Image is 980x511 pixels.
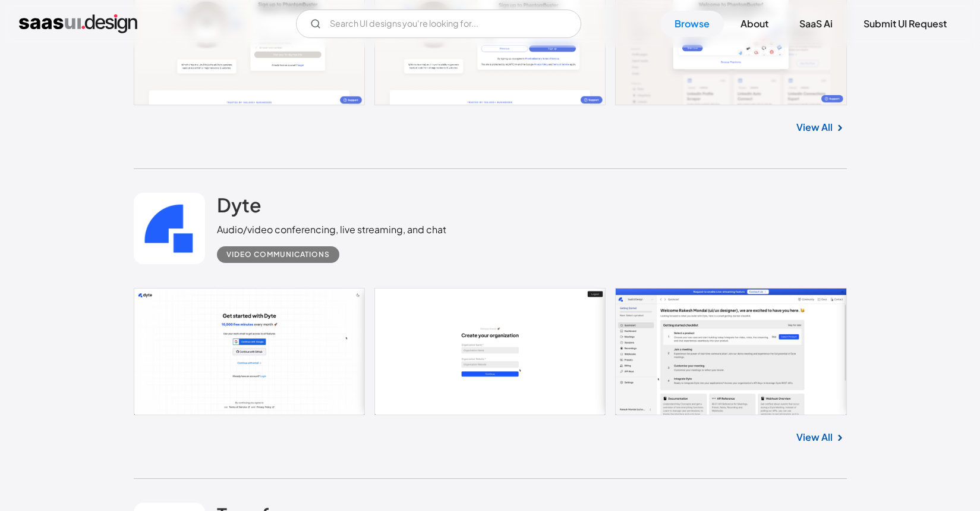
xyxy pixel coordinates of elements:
a: About [726,11,783,37]
a: Submit UI Request [849,11,961,37]
a: Browse [660,11,724,37]
div: Audio/video conferencing, live streaming, and chat [217,222,446,237]
a: Dyte [217,193,261,222]
a: SaaS Ai [785,11,847,37]
form: Email Form [296,10,581,38]
input: Search UI designs you're looking for... [296,10,581,38]
a: home [19,14,137,33]
a: View All [796,430,833,444]
div: Video Communications [226,247,330,262]
h2: Dyte [217,193,261,217]
a: View All [796,120,833,134]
